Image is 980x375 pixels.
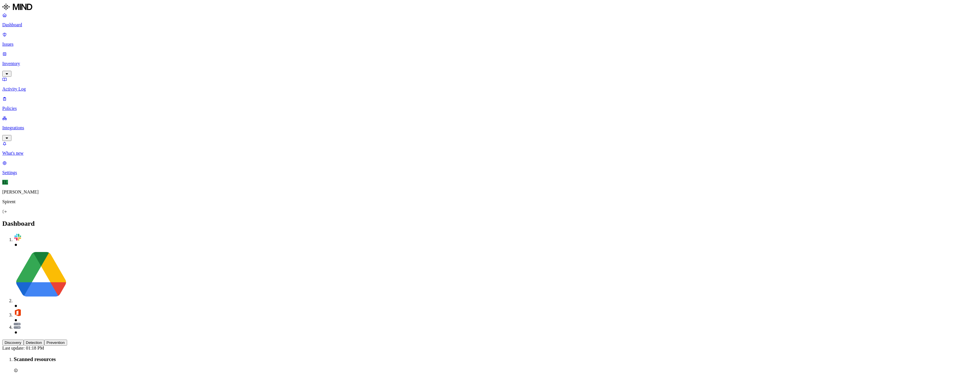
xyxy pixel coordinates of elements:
a: Issues [2,32,978,47]
span: EL [2,180,8,185]
p: Activity Log [2,86,978,92]
a: Settings [2,160,978,175]
img: MIND [2,2,32,11]
a: What's new [2,141,978,156]
p: Policies [2,106,978,111]
img: google-drive.svg [14,247,69,302]
button: Discovery [2,340,24,346]
a: Dashboard [2,13,978,27]
p: Issues [2,42,978,47]
button: Prevention [44,340,67,346]
h2: Dashboard [2,220,978,227]
h3: Scanned resources [14,356,978,362]
img: slack.svg [14,233,22,241]
a: Policies [2,96,978,111]
p: What's new [2,151,978,156]
p: Settings [2,170,978,175]
button: Detection [24,340,44,346]
p: Inventory [2,61,978,66]
span: Last update: 01:18 PM [2,346,44,350]
img: office-365.svg [14,309,22,316]
a: Integrations [2,116,978,140]
p: Integrations [2,125,978,130]
a: Activity Log [2,77,978,92]
p: Spirent [2,199,978,204]
img: azure-files.svg [14,323,21,329]
p: Dashboard [2,22,978,27]
a: Inventory [2,51,978,76]
a: MIND [2,2,978,13]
